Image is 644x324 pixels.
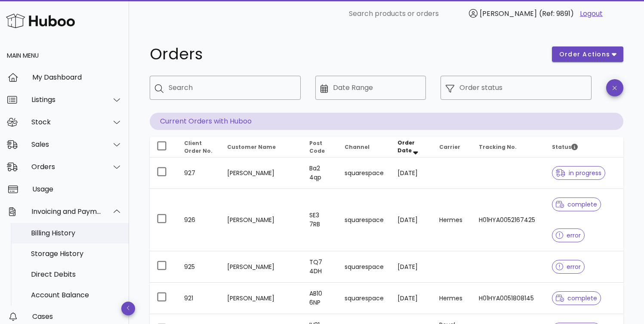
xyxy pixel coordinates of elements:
div: Storage History [31,250,122,258]
div: My Dashboard [32,73,122,81]
div: Cases [32,312,122,321]
span: complete [556,295,598,301]
th: Order Date: Sorted descending. Activate to remove sorting. [391,137,432,157]
span: Status [552,143,578,151]
div: Stock [31,118,102,126]
td: [PERSON_NAME] [220,189,302,251]
button: order actions [552,46,623,62]
span: error [556,264,581,270]
td: [PERSON_NAME] [220,157,302,189]
span: order actions [559,50,610,59]
div: Invoicing and Payments [31,207,102,216]
span: Post Code [309,139,325,154]
th: Status [545,137,623,157]
td: Ba2 4qp [302,157,338,189]
span: (Ref: 9891) [539,9,574,19]
span: Client Order No. [184,139,213,154]
th: Carrier [432,137,471,157]
span: complete [556,201,598,207]
th: Tracking No. [472,137,545,157]
div: Orders [31,163,102,171]
td: squarespace [338,251,391,283]
td: [DATE] [391,251,432,283]
td: Hermes [432,283,471,314]
span: [PERSON_NAME] [480,9,537,19]
td: 927 [177,157,220,189]
th: Client Order No. [177,137,220,157]
td: 925 [177,251,220,283]
div: Account Balance [31,291,122,299]
th: Post Code [302,137,338,157]
span: Order Date [397,139,415,154]
th: Channel [338,137,391,157]
td: [DATE] [391,189,432,251]
a: Logout [580,9,603,19]
td: [DATE] [391,157,432,189]
td: H01HYA0052167425 [472,189,545,251]
td: squarespace [338,189,391,251]
td: Hermes [432,189,471,251]
span: Customer Name [227,143,276,151]
div: Usage [32,185,122,193]
div: Sales [31,140,102,148]
span: error [556,232,581,238]
p: Current Orders with Huboo [150,113,623,130]
div: Listings [31,96,102,104]
td: squarespace [338,283,391,314]
td: 921 [177,283,220,314]
td: [PERSON_NAME] [220,251,302,283]
th: Customer Name [220,137,302,157]
td: squarespace [338,157,391,189]
td: [DATE] [391,283,432,314]
h1: Orders [150,46,542,62]
img: Huboo Logo [6,12,75,30]
td: AB10 6NP [302,283,338,314]
span: Carrier [439,143,460,151]
td: 926 [177,189,220,251]
span: Channel [345,143,370,151]
td: [PERSON_NAME] [220,283,302,314]
div: Billing History [31,229,122,237]
td: H01HYA0051808145 [472,283,545,314]
span: Tracking No. [479,143,517,151]
td: TQ7 4DH [302,251,338,283]
div: Direct Debits [31,270,122,278]
span: in progress [556,170,601,176]
td: SE3 7RB [302,189,338,251]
